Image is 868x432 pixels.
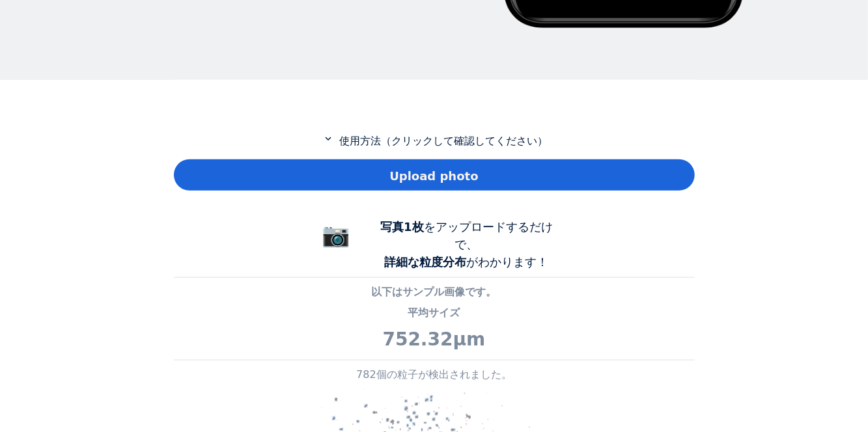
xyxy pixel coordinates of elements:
[380,220,424,234] b: 写真1枚
[174,326,695,353] p: 752.32μm
[320,133,336,144] mat-icon: expand_more
[174,367,695,383] p: 782個の粒子が検出されました。
[174,284,695,300] p: 以下はサンプル画像です。
[174,305,695,321] p: 平均サイズ
[385,255,467,269] b: 詳細な粒度分布
[322,222,351,248] span: 📷
[389,167,478,185] span: Upload photo
[174,133,695,149] p: 使用方法（クリックして確認してください）
[369,218,565,271] div: をアップロードするだけで、 がわかります！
